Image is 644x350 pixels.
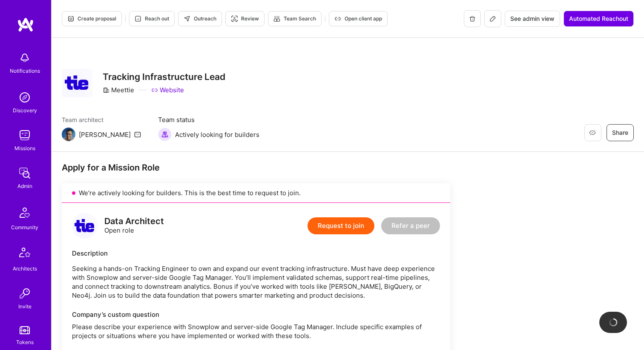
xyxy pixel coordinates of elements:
div: Discovery [13,106,37,115]
button: Refer a peer [381,217,440,234]
a: Website [151,85,184,94]
div: Apply for a Mission Role [62,162,450,173]
span: Team Search [273,15,316,23]
button: Request to join [308,217,374,234]
span: Outreach [184,15,216,23]
img: Company Logo [62,69,92,97]
span: Automated Reachout [569,14,628,23]
img: Invite [16,285,33,302]
img: loading [609,318,618,327]
p: Please describe your experience with Snowplow and server-side Google Tag Manager. Include specifi... [72,322,440,340]
span: Team architect [62,115,141,124]
img: bell [16,49,33,66]
span: Team status [158,115,259,124]
div: Invite [18,302,32,311]
button: Outreach [178,11,222,26]
div: Company’s custom question [72,310,440,319]
button: See admin view [505,11,560,27]
img: Architects [14,244,35,264]
img: Team Architect [62,128,75,141]
button: Automated Reachout [563,11,634,27]
span: Actively looking for builders [175,130,259,139]
div: Admin [17,182,32,191]
i: icon Proposal [67,15,74,22]
span: Open client app [334,15,382,23]
img: logo [17,17,34,32]
span: Share [612,128,628,137]
button: Create proposal [62,11,122,26]
div: Description [72,249,440,258]
button: Share [607,124,634,141]
img: Actively looking for builders [158,128,172,141]
button: Reach out [129,11,175,26]
div: We’re actively looking for builders. This is the best time to request to join. [62,183,450,203]
span: Reach out [135,15,169,23]
img: teamwork [16,127,33,144]
img: admin teamwork [16,165,33,182]
div: Architects [13,264,37,273]
button: Open client app [329,11,388,26]
div: Tokens [16,338,34,347]
button: Team Search [268,11,322,26]
button: Review [225,11,264,26]
span: Review [231,15,259,23]
p: Seeking a hands-on Tracking Engineer to own and expand our event tracking infrastructure. Must ha... [72,264,440,300]
img: tokens [20,326,30,334]
span: See admin view [510,14,555,23]
span: Create proposal [67,15,116,23]
div: Meettie [103,85,134,94]
i: icon Mail [134,131,141,138]
h3: Tracking Infrastructure Lead [103,71,225,82]
div: [PERSON_NAME] [79,130,131,139]
div: Data Architect [104,217,164,226]
div: Missions [14,144,35,153]
div: Community [11,223,38,232]
div: Open role [104,217,164,235]
i: icon EyeClosed [589,129,596,136]
img: discovery [16,89,33,106]
div: Notifications [10,66,40,75]
img: Community [14,202,35,223]
i: icon CompanyGray [103,87,109,94]
i: icon Targeter [231,15,238,22]
img: logo [72,213,98,239]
